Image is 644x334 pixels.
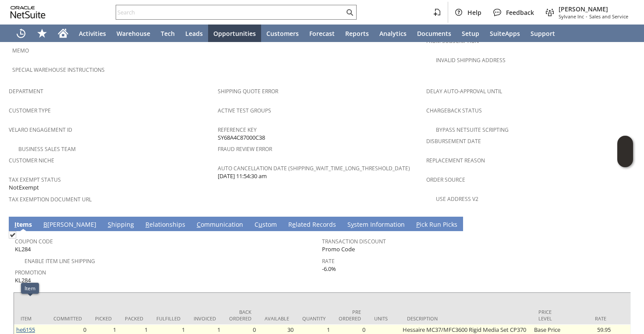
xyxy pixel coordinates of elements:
span: R [145,220,149,229]
span: [DATE] 11:54:30 am [218,172,267,180]
span: P [416,220,420,229]
span: u [258,220,262,229]
a: Customer Type [9,107,51,114]
a: Bypass NetSuite Scripting [436,126,509,134]
a: Business Sales Team [18,145,76,153]
a: Customers [261,25,304,42]
span: Activities [79,29,106,38]
a: Promotion [15,269,46,276]
span: Tech [161,29,175,38]
a: Forecast [304,25,340,42]
div: Pre Ordered [339,309,361,322]
a: Activities [74,25,111,42]
a: Leads [180,25,208,42]
span: Warehouse [117,29,150,38]
span: Leads [185,29,203,38]
span: - [586,13,587,20]
a: Tech [156,25,180,42]
span: Analytics [379,29,407,38]
a: Memo [12,47,29,54]
svg: Home [58,28,68,39]
span: Setup [462,29,479,38]
span: Help [467,8,481,17]
a: Fraud Review Error [218,145,272,153]
span: -6.0% [322,265,336,273]
span: Oracle Guided Learning Widget. To move around, please hold and drag [617,152,633,168]
a: Replacement reason [426,157,485,164]
span: Feedback [506,8,534,17]
div: Description [407,315,525,322]
div: Item [25,285,35,292]
a: Shipping [106,220,136,230]
a: Warehouse [111,25,156,42]
span: Promo Code [322,245,355,253]
a: Unrolled view on [619,218,630,229]
a: Reports [340,25,374,42]
svg: Search [344,7,355,18]
a: Pick Run Picks [414,220,460,230]
span: y [351,220,354,229]
span: [PERSON_NAME] [559,5,628,13]
span: e [292,220,296,229]
a: Relationships [143,220,188,230]
div: Fulfilled [156,315,180,322]
a: Tax Exemption Document URL [9,196,92,203]
a: Special Warehouse Instructions [12,66,105,74]
a: Tax Exempt Status [9,176,61,183]
span: Opportunities [213,29,256,38]
a: Active Test Groups [218,107,271,114]
span: S [108,220,111,229]
a: Items [12,220,34,230]
div: Packed [125,315,143,322]
a: Auto Cancellation Date (shipping_wait_time_long_threshold_date) [218,165,410,172]
span: Support [531,29,555,38]
span: I [14,220,17,229]
div: Units [374,315,394,322]
a: Related Records [286,220,338,230]
a: Use Address V2 [436,195,478,203]
span: B [43,220,47,229]
iframe: Click here to launch Oracle Guided Learning Help Panel [617,136,633,167]
div: Price Level [538,309,558,322]
a: Chargeback Status [426,107,482,114]
a: Recent Records [11,25,32,42]
a: Invalid Shipping Address [436,56,506,64]
a: Rate [322,257,335,265]
a: Coupon Code [15,238,53,245]
span: C [197,220,201,229]
a: Analytics [374,25,412,42]
a: Department [9,88,43,95]
a: Shipping Quote Error [218,88,278,95]
a: Transaction Discount [322,238,386,245]
svg: logo [11,6,46,18]
a: Communication [195,220,245,230]
svg: Recent Records [16,28,26,39]
span: SY68A4C87000C38 [218,134,265,142]
span: NotExempt [9,183,39,192]
span: Documents [417,29,451,38]
div: Rate [571,315,606,322]
a: Support [525,25,560,42]
a: Delay Auto-Approval Until [426,88,502,95]
span: KL284 [15,245,31,253]
a: SuiteApps [485,25,525,42]
div: Available [265,315,289,322]
span: Customers [266,29,299,38]
a: Setup [456,25,485,42]
a: Enable Item Line Shipping [25,257,95,265]
span: KL284 [15,276,31,285]
a: B[PERSON_NAME] [41,220,99,230]
a: Reference Key [218,126,257,134]
a: Opportunities [208,25,261,42]
a: he6155 [16,326,35,334]
a: Velaro Engagement ID [9,126,72,134]
a: Disbursement Date [426,137,481,145]
a: Customer Niche [9,157,54,164]
div: Back Ordered [229,309,251,322]
span: Sylvane Inc [559,13,584,20]
div: Committed [53,315,82,322]
img: Checked [9,231,16,239]
div: Picked [95,315,112,322]
div: Invoiced [194,315,216,322]
a: Order Source [426,176,465,183]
